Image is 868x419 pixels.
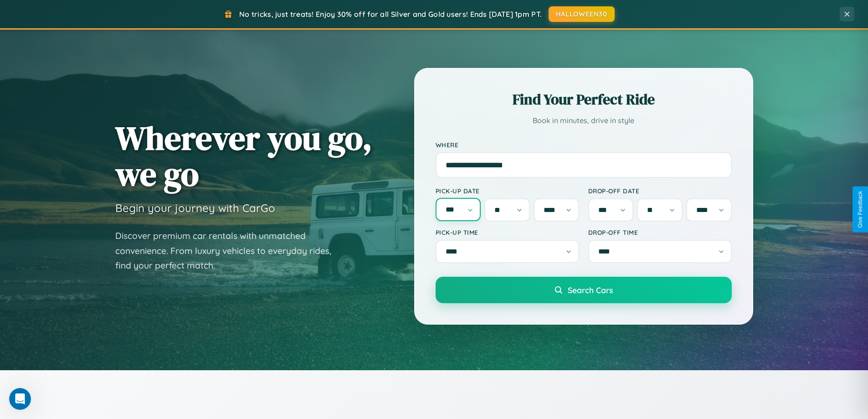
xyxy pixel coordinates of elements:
[115,120,372,192] h1: Wherever you go, we go
[436,141,732,149] label: Where
[436,89,732,109] h2: Find Your Perfect Ride
[115,201,275,215] h3: Begin your journey with CarGo
[239,10,542,19] span: No tricks, just treats! Enjoy 30% off for all Silver and Gold users! Ends [DATE] 1pm PT.
[436,114,732,127] p: Book in minutes, drive in style
[568,285,613,295] span: Search Cars
[436,187,579,195] label: Pick-up Date
[436,277,732,303] button: Search Cars
[436,228,579,236] label: Pick-up Time
[549,6,615,22] button: HALLOWEEN30
[588,187,732,195] label: Drop-off Date
[857,191,863,228] div: Give Feedback
[9,388,31,410] iframe: Intercom live chat
[588,228,732,236] label: Drop-off Time
[115,228,343,273] p: Discover premium car rentals with unmatched convenience. From luxury vehicles to everyday rides, ...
